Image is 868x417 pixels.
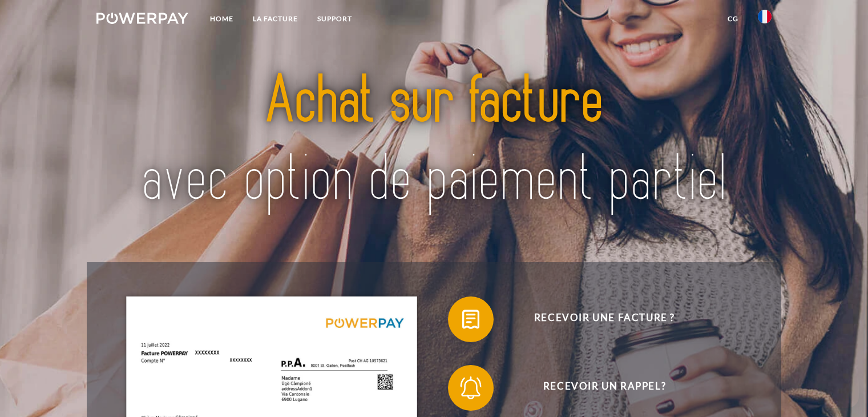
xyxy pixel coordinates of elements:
a: LA FACTURE [243,9,308,29]
img: logo-powerpay-white.svg [96,13,188,24]
img: qb_bell.svg [457,374,485,402]
a: CG [718,9,748,29]
img: qb_bill.svg [457,305,485,334]
a: Home [200,9,243,29]
img: title-powerpay_fr.svg [130,42,738,240]
a: Support [308,9,362,29]
span: Recevoir un rappel? [465,365,744,411]
button: Recevoir un rappel? [448,365,745,411]
span: Recevoir une facture ? [465,296,744,342]
img: fr [758,10,772,23]
button: Recevoir une facture ? [448,296,745,342]
iframe: Bouton de lancement de la fenêtre de messagerie [822,371,859,408]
